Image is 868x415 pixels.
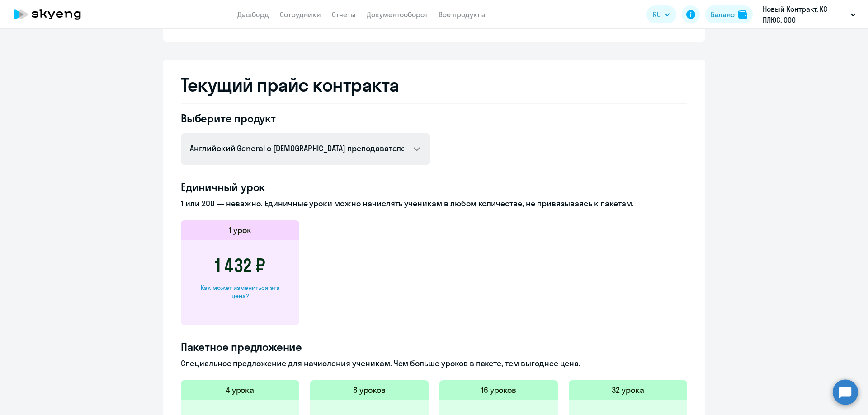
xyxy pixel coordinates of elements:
[332,10,356,19] a: Отчеты
[226,384,255,396] h5: 4 урока
[215,255,265,276] h3: 1 432 ₽
[439,10,486,19] a: Все продукты
[181,198,687,210] p: 1 или 200 — неважно. Единичные уроки можно начислять ученикам в любом количестве, не привязываясь...
[181,180,687,194] h4: Единичный урок
[758,4,860,25] button: Новый Контракт, КС ПЛЮС, ООО
[612,384,644,396] h5: 32 урока
[738,10,747,19] img: balance
[711,9,735,20] div: Баланс
[763,4,847,25] p: Новый Контракт, КС ПЛЮС, ООО
[195,284,285,300] div: Как может измениться эта цена?
[705,5,753,23] button: Балансbalance
[481,384,517,396] h5: 16 уроков
[229,224,251,236] h5: 1 урок
[181,111,430,126] h4: Выберите продукт
[181,358,687,369] p: Специальное предложение для начисления ученикам. Чем больше уроков в пакете, тем выгоднее цена.
[280,10,321,19] a: Сотрудники
[353,384,386,396] h5: 8 уроков
[181,340,687,354] h4: Пакетное предложение
[646,5,676,23] button: RU
[237,10,269,19] a: Дашборд
[653,9,661,20] span: RU
[367,10,428,19] a: Документооборот
[181,74,687,96] h2: Текущий прайс контракта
